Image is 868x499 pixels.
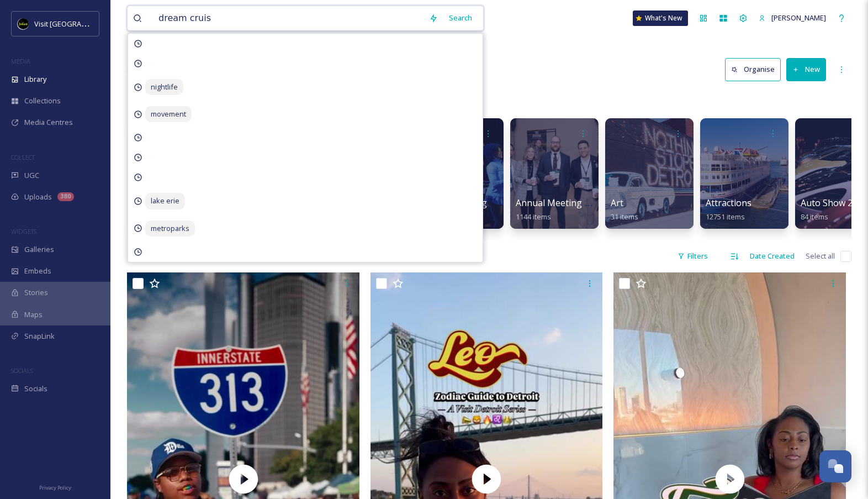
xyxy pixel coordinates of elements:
span: Galleries [24,244,54,255]
span: Maps [24,309,43,320]
span: 12751 items [706,212,745,222]
a: What's New [633,10,688,26]
span: [PERSON_NAME] [771,13,826,23]
button: Organise [725,58,781,81]
a: Privacy Policy [39,480,71,493]
a: Annual Meeting (Eblast)1144 items [516,198,615,222]
span: Socials [24,384,47,394]
input: Search your library [153,6,424,30]
span: 31 items [611,212,638,222]
span: COLLECT [11,153,35,161]
span: 71 file s [127,251,149,261]
a: Auto Show 202584 items [801,198,867,222]
div: Date Created [744,245,800,267]
span: Privacy Policy [39,484,71,491]
span: WIDGETS [11,227,36,235]
img: VISIT%20DETROIT%20LOGO%20-%20BLACK%20BACKGROUND.png [18,18,29,29]
span: UGC [24,170,39,181]
span: Stories [24,287,48,298]
span: Annual Meeting (Eblast) [516,197,615,209]
span: SnapLink [24,331,55,342]
button: New [786,58,826,81]
button: Open Chat [819,450,851,482]
span: Media Centres [24,117,73,128]
span: Embeds [24,266,51,276]
div: 380 [57,192,74,201]
span: MEDIA [11,57,30,65]
span: 1144 items [516,212,551,222]
span: Library [24,74,46,85]
span: Auto Show 2025 [801,197,867,209]
span: SOCIALS [11,366,33,375]
span: Attractions [706,197,751,209]
span: 84 items [801,212,828,222]
span: Select all [806,251,835,261]
span: Collections [24,96,61,106]
div: Search [443,7,478,29]
a: Attractions12751 items [706,198,751,222]
span: Art [611,197,623,209]
span: nightlife [145,79,183,95]
a: [PERSON_NAME] [753,7,832,29]
div: Filters [672,245,713,267]
a: Art31 items [611,198,638,222]
span: metroparks [145,220,195,237]
span: Uploads [24,192,52,202]
span: lake erie [145,193,185,209]
span: Visit [GEOGRAPHIC_DATA] [34,18,120,29]
span: movement [145,106,192,122]
a: Organise [725,58,786,81]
